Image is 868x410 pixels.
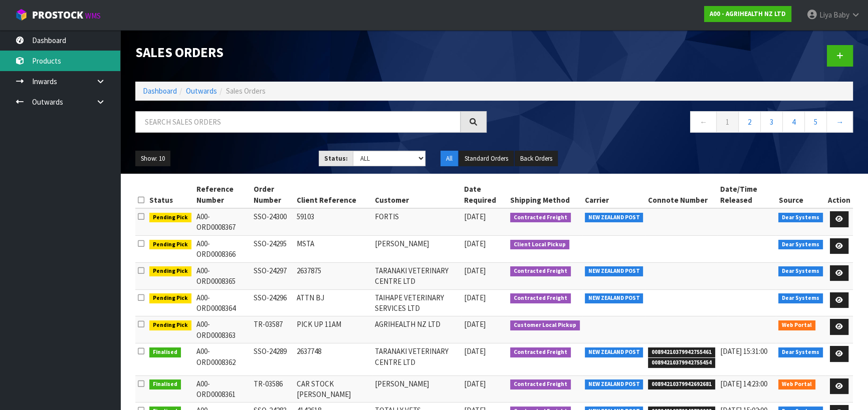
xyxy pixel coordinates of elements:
span: Web Portal [778,379,815,389]
td: TARANAKI VETERINARY CENTRE LTD [372,262,462,289]
a: A00 - AGRIHEALTH NZ LTD [704,6,791,22]
span: Contracted Freight [510,379,571,389]
span: Liya [819,10,832,20]
span: Client Local Pickup [510,240,569,250]
span: Dear Systems [778,347,823,357]
td: [PERSON_NAME] [372,235,462,262]
span: Baby [833,10,849,20]
span: [DATE] [464,319,486,329]
td: SSO-24295 [251,235,295,262]
span: Finalised [149,347,181,357]
img: cube-alt.png [15,9,28,21]
th: Date Required [462,181,508,208]
th: Status [147,181,194,208]
span: NEW ZEALAND POST [585,266,643,276]
span: [DATE] [464,379,486,388]
span: Pending Pick [149,320,191,330]
td: ATTN BJ [294,289,372,316]
td: A00-ORD0008364 [194,289,251,316]
span: Pending Pick [149,213,191,223]
span: ProStock [32,9,83,22]
span: [DATE] [464,266,486,275]
span: Dear Systems [778,240,823,250]
span: Pending Pick [149,266,191,276]
td: AGRIHEALTH NZ LTD [372,316,462,343]
span: Customer Local Pickup [510,320,580,330]
td: PICK UP 11AM [294,316,372,343]
td: TR-03586 [251,375,295,402]
td: SSO-24296 [251,289,295,316]
span: Contracted Freight [510,266,571,276]
span: [DATE] [464,239,486,248]
button: Standard Orders [459,151,514,167]
span: [DATE] [464,212,486,221]
span: NEW ZEALAND POST [585,213,643,223]
span: Dear Systems [778,293,823,303]
td: 59103 [294,208,372,235]
span: Contracted Freight [510,293,571,303]
span: Contracted Freight [510,347,571,357]
small: WMS [85,11,101,21]
a: ← [690,111,717,133]
span: Dear Systems [778,266,823,276]
span: NEW ZEALAND POST [585,347,643,357]
td: SSO-24300 [251,208,295,235]
td: TAIHAPE VETERINARY SERVICES LTD [372,289,462,316]
span: Web Portal [778,320,815,330]
span: [DATE] 14:23:00 [720,379,767,388]
span: Finalised [149,379,181,389]
th: Order Number [251,181,295,208]
span: Dear Systems [778,213,823,223]
th: Action [825,181,853,208]
button: Back Orders [515,151,558,167]
span: [DATE] [464,346,486,356]
a: 5 [804,111,827,133]
span: Pending Pick [149,293,191,303]
a: → [826,111,853,133]
td: [PERSON_NAME] [372,375,462,402]
span: 00894210379942755454 [648,358,715,368]
th: Customer [372,181,462,208]
th: Connote Number [645,181,718,208]
td: CAR STOCK [PERSON_NAME] [294,375,372,402]
h1: Sales Orders [135,45,487,60]
input: Search sales orders [135,111,461,133]
td: A00-ORD0008366 [194,235,251,262]
td: 2637748 [294,343,372,375]
td: A00-ORD0008362 [194,343,251,375]
span: Sales Orders [226,86,266,96]
td: TR-03587 [251,316,295,343]
span: [DATE] [464,293,486,302]
nav: Page navigation [502,111,853,136]
th: Source [776,181,825,208]
span: NEW ZEALAND POST [585,379,643,389]
th: Carrier [582,181,646,208]
td: MSTA [294,235,372,262]
td: SSO-24289 [251,343,295,375]
th: Client Reference [294,181,372,208]
span: NEW ZEALAND POST [585,293,643,303]
th: Date/Time Released [718,181,776,208]
th: Reference Number [194,181,251,208]
td: A00-ORD0008363 [194,316,251,343]
th: Shipping Method [508,181,582,208]
span: 00894210379942692681 [648,379,715,389]
a: 1 [716,111,739,133]
strong: Status: [324,154,348,163]
span: 00894210379942755461 [648,347,715,357]
td: FORTIS [372,208,462,235]
span: [DATE] 15:31:00 [720,346,767,356]
td: TARANAKI VETERINARY CENTRE LTD [372,343,462,375]
span: Pending Pick [149,240,191,250]
a: 3 [760,111,783,133]
button: Show: 10 [135,151,170,167]
td: SSO-24297 [251,262,295,289]
td: A00-ORD0008365 [194,262,251,289]
strong: A00 - AGRIHEALTH NZ LTD [710,10,786,18]
td: A00-ORD0008361 [194,375,251,402]
button: All [441,151,458,167]
a: Dashboard [143,86,177,96]
td: A00-ORD0008367 [194,208,251,235]
span: Contracted Freight [510,213,571,223]
a: 2 [738,111,761,133]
